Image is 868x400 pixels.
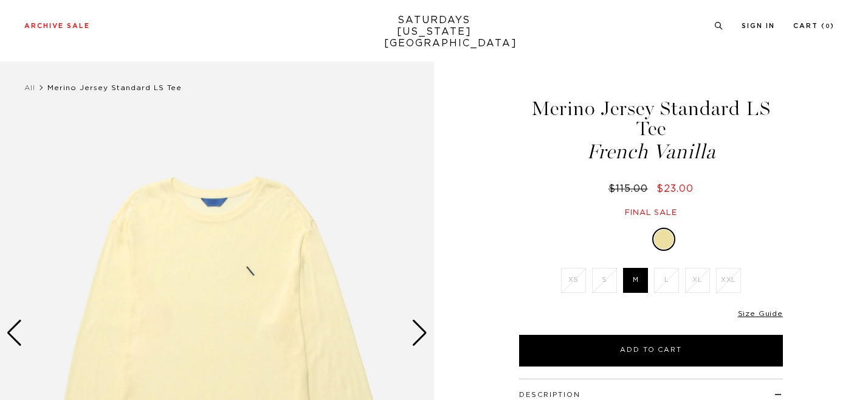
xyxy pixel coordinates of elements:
[608,184,653,194] del: $115.00
[412,320,428,346] div: Next slide
[24,84,35,91] a: All
[384,15,484,49] a: SATURDAYS[US_STATE][GEOGRAPHIC_DATA]
[825,24,830,29] small: 0
[656,184,694,194] span: $23.00
[6,320,22,346] div: Previous slide
[517,208,785,218] div: Final sale
[517,142,785,162] span: French Vanilla
[738,310,783,317] a: Size Guide
[47,84,182,91] span: Merino Jersey Standard LS Tee
[519,335,783,367] button: Add to Cart
[742,23,775,29] a: Sign In
[24,23,90,29] a: Archive Sale
[793,23,835,29] a: Cart (0)
[517,99,785,162] h1: Merino Jersey Standard LS Tee
[519,391,580,398] button: Description
[623,268,648,293] label: M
